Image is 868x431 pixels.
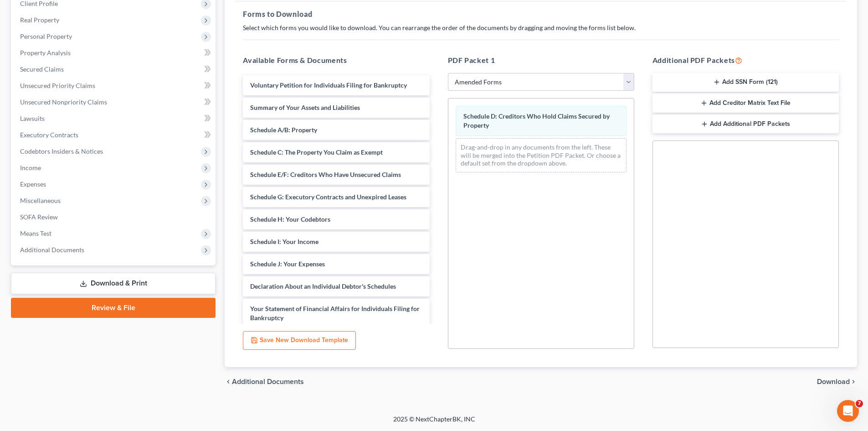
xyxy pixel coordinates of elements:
[250,81,407,89] span: Voluntary Petition for Individuals Filing for Bankruptcy
[20,65,64,73] span: Secured Claims
[817,378,850,385] span: Download
[652,114,839,134] button: Add Additional PDF Packets
[20,147,103,155] span: Codebtors Insiders & Notices
[225,378,232,385] i: chevron_left
[837,400,859,422] iframe: Intercom live chat
[250,126,317,134] span: Schedule A/B: Property
[13,110,216,127] a: Lawsuits
[13,127,216,143] a: Executory Contracts
[20,229,51,237] span: Means Test
[850,378,857,385] i: chevron_right
[11,273,216,294] a: Download & Print
[250,260,325,268] span: Schedule J: Your Expenses
[20,246,84,254] span: Additional Documents
[652,93,839,113] button: Add Creditor Matrix Text File
[20,197,61,204] span: Miscellaneous
[243,23,839,32] p: Select which forms you would like to download. You can rearrange the order of the documents by dr...
[20,32,72,40] span: Personal Property
[20,114,45,122] span: Lawsuits
[20,16,59,24] span: Real Property
[20,49,71,57] span: Property Analysis
[243,55,429,66] h5: Available Forms & Documents
[243,9,839,20] h5: Forms to Download
[20,180,46,188] span: Expenses
[250,171,401,178] span: Schedule E/F: Creditors Who Have Unsecured Claims
[13,94,216,110] a: Unsecured Nonpriority Claims
[11,298,216,318] a: Review & File
[250,104,360,111] span: Summary of Your Assets and Liabilities
[817,378,857,385] button: Download chevron_right
[250,215,330,223] span: Schedule H: Your Codebtors
[13,45,216,61] a: Property Analysis
[175,415,694,431] div: 2025 © NextChapterBK, INC
[463,112,610,129] span: Schedule D: Creditors Who Hold Claims Secured by Property
[250,238,318,245] span: Schedule I: Your Income
[225,378,304,385] a: chevron_left Additional Documents
[20,131,78,139] span: Executory Contracts
[250,282,396,290] span: Declaration About an Individual Debtor's Schedules
[13,61,216,78] a: Secured Claims
[13,78,216,94] a: Unsecured Priority Claims
[243,331,356,350] button: Save New Download Template
[652,55,839,66] h5: Additional PDF Packets
[456,138,627,172] div: Drag-and-drop in any documents from the left. These will be merged into the Petition PDF Packet. ...
[20,164,41,171] span: Income
[250,305,420,322] span: Your Statement of Financial Affairs for Individuals Filing for Bankruptcy
[20,213,58,221] span: SOFA Review
[13,209,216,225] a: SOFA Review
[250,193,406,201] span: Schedule G: Executory Contracts and Unexpired Leases
[448,55,634,66] h5: PDF Packet 1
[232,378,304,385] span: Additional Documents
[20,98,107,106] span: Unsecured Nonpriority Claims
[652,73,839,92] button: Add SSN Form (121)
[856,400,863,407] span: 7
[20,82,95,89] span: Unsecured Priority Claims
[250,148,383,156] span: Schedule C: The Property You Claim as Exempt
